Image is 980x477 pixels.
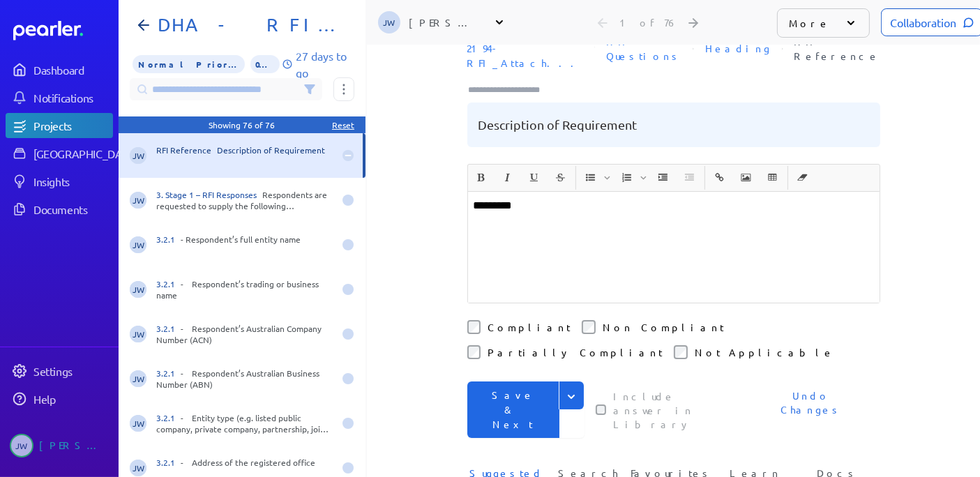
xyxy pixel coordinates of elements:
div: [PERSON_NAME] [409,15,478,29]
button: Insert table [761,166,785,190]
span: Italic [495,166,520,190]
button: Insert link [708,166,732,190]
label: Partially Compliant [488,345,663,359]
span: Increase Indent [651,166,676,190]
a: Dashboard [6,57,113,82]
a: [GEOGRAPHIC_DATA] [6,141,113,166]
span: Insert link [707,166,732,190]
span: Strike through [548,166,573,190]
span: Jeremy Williams [130,460,146,476]
span: Insert Ordered List [615,166,649,190]
div: Showing 76 of 76 [209,119,276,130]
span: 3.2.1 [156,234,181,245]
button: Clear Formatting [791,166,815,190]
span: Jeremy Williams [130,370,146,387]
a: Dashboard [13,21,113,40]
label: This checkbox controls whether your answer will be included in the Answer Library for future use [613,389,732,431]
label: Compliant [488,320,571,334]
div: - Respondent’s Australian Company Number (ACN) [156,323,333,345]
div: [GEOGRAPHIC_DATA] [33,146,137,160]
span: Jeremy Williams [10,434,33,457]
span: 0% of Questions Completed [250,55,280,73]
button: Bold [469,166,493,190]
button: Expand [559,381,584,409]
span: Clear Formatting [790,166,815,190]
span: Jeremy Williams [378,11,400,33]
span: RFI Reference [156,144,217,156]
a: Notifications [6,85,113,110]
span: Underline [522,166,547,190]
span: Undo Changes [760,388,864,431]
span: Reference Number: RFI Reference [789,29,886,69]
a: Documents [6,197,113,222]
div: 1 of 76 [619,16,678,29]
button: Insert Ordered List [615,166,639,190]
button: Increase Indent [651,166,675,190]
div: - Respondent’s Australian Business Number (ABN) [156,368,333,390]
input: Type here to add tags [467,83,554,97]
div: [PERSON_NAME] [39,434,109,457]
span: 3.2.1 [156,278,181,289]
span: Insert Image [734,166,759,190]
a: Projects [6,113,113,138]
div: - Entity type (e.g. listed public company, private company, partnership, joint venture, consortia... [156,412,333,434]
a: Settings [6,358,113,384]
button: Italic [496,166,520,190]
div: Notifications [33,91,112,105]
span: Insert table [760,166,785,190]
div: Description of Requirement [156,144,333,167]
div: Settings [33,364,112,378]
p: More [789,16,830,30]
span: Priority [133,55,245,73]
div: Dashboard [33,63,112,77]
button: Save & Next [467,381,559,438]
span: 3.2.1 [156,368,181,379]
span: Insert Unordered List [578,166,613,190]
span: Jeremy Williams [130,236,146,253]
div: Projects [33,119,112,132]
a: Insights [6,169,113,194]
span: 3.2.1 [156,412,181,423]
button: Strike through [549,166,573,190]
span: 3.2.1 [156,323,181,334]
div: Insights [33,174,112,188]
a: JW[PERSON_NAME] [6,428,113,463]
span: Jeremy Williams [130,281,146,298]
span: Sheet: RFI Questions [601,29,687,69]
span: Document: HOMEAFFAIRS-2194-RFI_Attachment 3_RFI Response Template_RFI Response and Solution Infor... [462,21,589,76]
span: Jeremy Williams [130,326,146,342]
a: Help [6,386,113,411]
span: Jeremy Williams [130,415,146,432]
pre: Description of Requirement [478,114,638,136]
div: Reset [332,119,354,130]
span: 3. Stage 1 – RFI Responses [156,189,262,200]
label: Not Applicable [695,345,834,359]
span: Bold [469,166,494,190]
h1: DHA - RFI FOIP CMS Solution Information [152,14,343,36]
div: Help [33,392,112,406]
div: - Respondent’s full entity name [156,234,333,256]
span: Jeremy Williams [130,192,146,209]
button: Insert Unordered List [579,166,603,190]
button: Undo Changes [744,381,880,438]
button: Insert Image [734,166,758,190]
input: This checkbox controls whether your answer will be included in the Answer Library for future use [596,404,607,416]
span: Jeremy Williams [130,147,146,164]
button: Underline [522,166,546,190]
p: 27 days to go [296,47,354,81]
div: Documents [33,202,112,216]
span: 3.2.1 [156,457,181,468]
span: Decrease Indent [677,166,702,190]
label: Non Compliant [603,320,724,334]
div: - Respondent’s trading or business name [156,278,333,301]
div: Respondents are requested to supply the following information: [156,189,333,211]
span: Section: Heading [700,36,776,61]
